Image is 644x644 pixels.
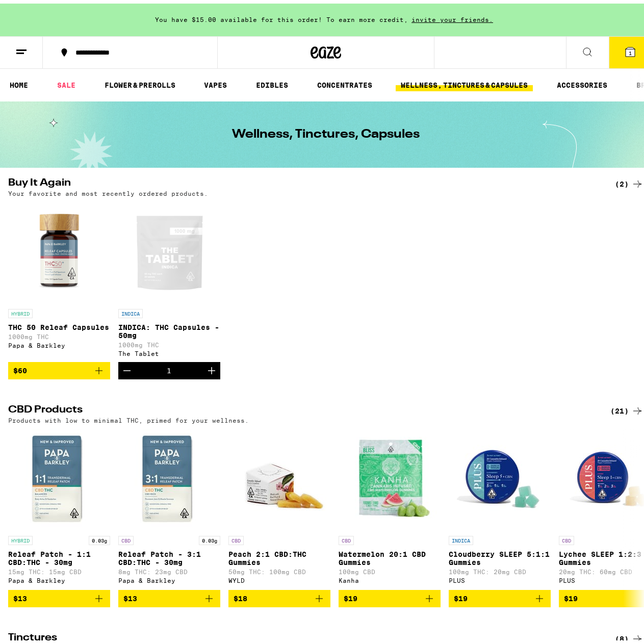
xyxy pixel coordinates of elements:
button: Add to bag [118,586,220,604]
p: Releaf Patch - 1:1 CBD:THC - 30mg [8,547,110,563]
p: 1000mg THC [118,338,220,345]
p: 100mg THC: 20mg CBD [449,565,551,572]
a: Open page for Peach 2:1 CBD:THC Gummies from WYLD [228,425,330,586]
span: invite your friends. [408,13,497,19]
p: Releaf Patch - 3:1 CBD:THC - 30mg [118,547,220,563]
a: (21) [610,401,643,414]
p: 0.03g [89,532,110,542]
p: HYBRID [8,532,33,542]
h2: CBD Products [8,401,594,414]
a: CONCENTRATES [312,75,377,88]
p: Peach 2:1 CBD:THC Gummies [228,547,330,563]
h2: Tinctures [8,629,594,641]
img: Papa & Barkley - Releaf Patch - 1:1 CBD:THC - 30mg [8,425,110,527]
div: PLUS [449,574,551,580]
button: Add to bag [8,358,110,376]
img: Papa & Barkley - THC 50 Releaf Capsules [8,198,110,300]
a: HOME [5,75,33,88]
p: INDICA [118,305,143,315]
span: $19 [454,591,468,599]
div: The Tablet [118,347,220,353]
h2: Buy It Again [8,174,594,187]
button: Add to bag [339,586,441,604]
a: Open page for THC 50 Releaf Capsules from Papa & Barkley [8,198,110,358]
span: $60 [13,363,27,371]
div: Papa & Barkley [8,574,110,580]
p: Cloudberry SLEEP 5:1:1 Gummies [449,547,551,563]
p: INDICA [449,532,473,542]
p: HYBRID [8,305,33,315]
p: 1000mg THC [8,330,110,337]
p: CBD [339,532,354,542]
button: Add to bag [228,586,330,604]
p: 0.03g [199,532,220,542]
span: $13 [123,591,137,599]
h1: Wellness, Tinctures, Capsules [232,125,420,137]
p: CBD [559,532,574,542]
a: (8) [615,629,643,641]
img: WYLD - Peach 2:1 CBD:THC Gummies [228,425,330,527]
a: Open page for Releaf Patch - 1:1 CBD:THC - 30mg from Papa & Barkley [8,425,110,586]
a: Open page for Releaf Patch - 3:1 CBD:THC - 30mg from Papa & Barkley [118,425,220,586]
span: You have $15.00 available for this order! To earn more credit, [155,13,408,19]
span: 1 [629,46,632,53]
a: EDIBLES [251,75,293,88]
img: PLUS - Cloudberry SLEEP 5:1:1 Gummies [449,425,551,527]
span: $19 [564,591,578,599]
p: 100mg CBD [339,565,441,572]
p: Watermelon 20:1 CBD Gummies [339,547,441,563]
span: $13 [13,591,27,599]
img: Papa & Barkley - Releaf Patch - 3:1 CBD:THC - 30mg [118,425,220,527]
p: 15mg THC: 15mg CBD [8,565,110,572]
p: Products with low to minimal THC, primed for your wellness. [8,414,249,420]
p: CBD [228,532,244,542]
a: VAPES [199,75,232,88]
a: Open page for Watermelon 20:1 CBD Gummies from Kanha [339,425,441,586]
p: 50mg THC: 100mg CBD [228,565,330,572]
div: Papa & Barkley [8,339,110,345]
button: Decrement [118,358,136,376]
button: Add to bag [8,586,110,604]
img: Kanha - Watermelon 20:1 CBD Gummies [339,425,441,527]
button: Add to bag [449,586,551,604]
p: Your favorite and most recently ordered products. [8,187,208,193]
a: Open page for INDICA: THC Capsules - 50mg from The Tablet [118,198,220,358]
span: Hi. Need any help? [6,7,73,15]
a: FLOWER & PREROLLS [99,75,181,88]
div: Kanha [339,574,441,580]
span: $18 [234,591,247,599]
p: THC 50 Releaf Capsules [8,320,110,328]
div: 1 [167,363,172,371]
a: (2) [615,174,643,187]
p: INDICA: THC Capsules - 50mg [118,320,220,336]
a: WELLNESS, TINCTURES & CAPSULES [396,75,533,88]
a: Open page for Cloudberry SLEEP 5:1:1 Gummies from PLUS [449,425,551,586]
a: ACCESSORIES [552,75,612,88]
div: Papa & Barkley [118,574,220,580]
span: $19 [344,591,357,599]
button: Increment [203,358,220,376]
p: CBD [118,532,134,542]
div: WYLD [228,574,330,580]
a: SALE [52,75,81,88]
p: 8mg THC: 23mg CBD [118,565,220,572]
